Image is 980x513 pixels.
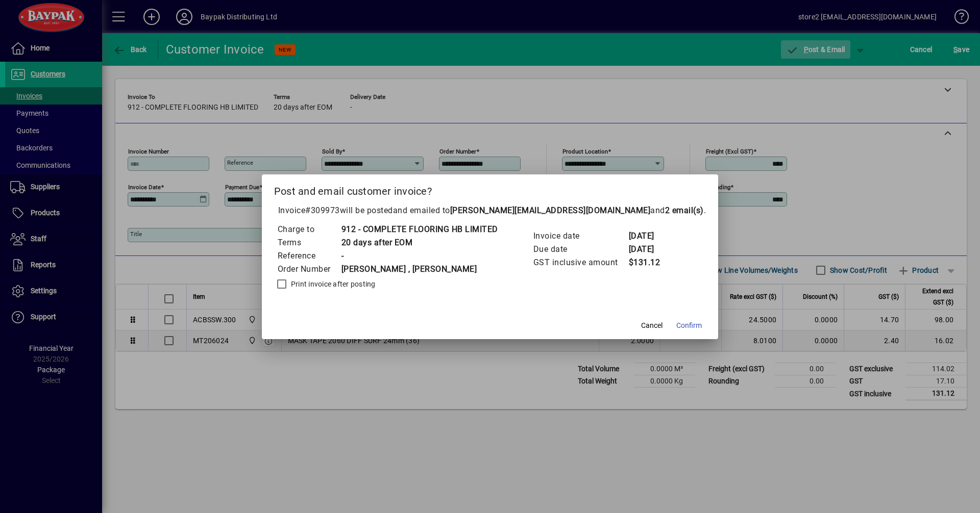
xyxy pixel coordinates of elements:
[533,229,628,243] td: Invoice date
[450,206,651,215] b: [PERSON_NAME][EMAIL_ADDRESS][DOMAIN_NAME]
[676,320,702,331] span: Confirm
[305,206,340,215] span: #309973
[262,174,719,204] h2: Post and email customer invoice?
[393,206,704,215] span: and emailed to
[533,256,628,269] td: GST inclusive amount
[277,223,341,236] td: Charge to
[341,249,498,263] td: -
[628,229,669,243] td: [DATE]
[665,206,704,215] b: 2 email(s)
[274,204,706,217] p: Invoice will be posted .
[641,320,663,331] span: Cancel
[341,223,498,236] td: 912 - COMPLETE FLOORING HB LIMITED
[533,243,628,256] td: Due date
[672,317,706,335] button: Confirm
[628,243,669,256] td: [DATE]
[628,256,669,269] td: $131.12
[650,206,704,215] span: and
[277,249,341,263] td: Reference
[341,236,498,249] td: 20 days after EOM
[277,263,341,276] td: Order Number
[289,279,376,289] label: Print invoice after posting
[341,263,498,276] td: [PERSON_NAME] , [PERSON_NAME]
[277,236,341,249] td: Terms
[635,317,668,335] button: Cancel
